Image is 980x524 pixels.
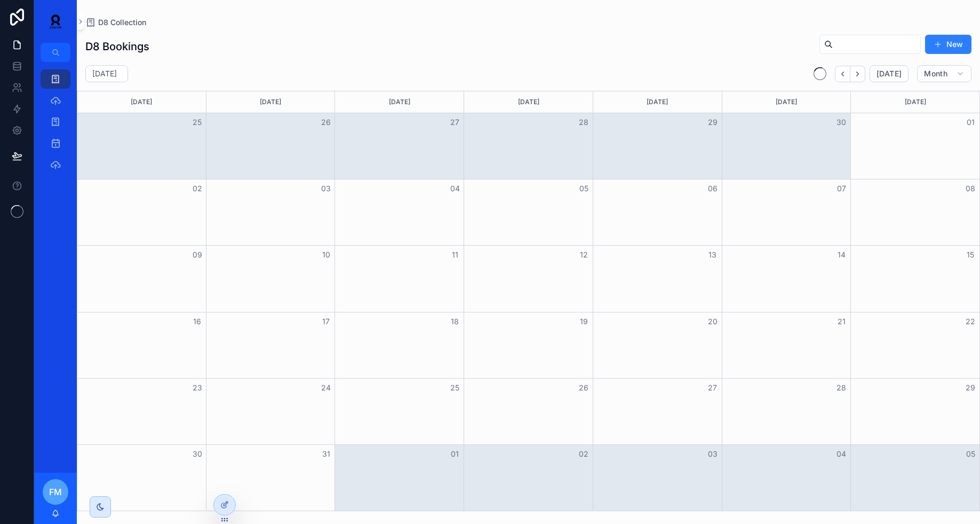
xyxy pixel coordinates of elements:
[706,448,719,460] button: 03
[706,248,719,261] button: 13
[191,381,204,394] button: 23
[964,182,977,195] button: 08
[835,182,848,195] button: 07
[449,381,461,394] button: 25
[449,182,461,195] button: 04
[577,448,590,460] button: 02
[191,248,204,261] button: 09
[98,17,146,28] span: D8 Collection
[577,381,590,394] button: 26
[964,248,977,261] button: 15
[449,248,461,261] button: 11
[34,62,77,188] div: scrollable content
[85,39,149,54] h1: D8 Bookings
[706,381,719,394] button: 27
[49,486,62,498] span: FM
[595,91,720,113] div: [DATE]
[320,448,332,460] button: 31
[706,182,719,195] button: 06
[964,116,977,129] button: 01
[320,182,332,195] button: 03
[925,35,971,54] button: New
[191,315,204,328] button: 16
[835,381,848,394] button: 28
[724,91,849,113] div: [DATE]
[85,17,146,28] a: D8 Collection
[835,66,850,82] button: Back
[577,248,590,261] button: 12
[577,182,590,195] button: 05
[320,381,332,394] button: 24
[449,116,461,129] button: 27
[706,116,719,129] button: 29
[43,13,68,30] img: App logo
[577,315,590,328] button: 19
[191,182,204,195] button: 02
[852,91,978,113] div: [DATE]
[964,315,977,328] button: 22
[870,65,909,82] button: [DATE]
[924,69,947,79] span: Month
[79,91,204,113] div: [DATE]
[577,116,590,129] button: 28
[77,91,980,511] div: Month View
[320,248,332,261] button: 10
[835,315,848,328] button: 21
[917,65,971,82] button: Month
[835,248,848,261] button: 14
[449,448,461,460] button: 01
[337,91,462,113] div: [DATE]
[208,91,333,113] div: [DATE]
[191,448,204,460] button: 30
[964,381,977,394] button: 29
[191,116,204,129] button: 25
[835,448,848,460] button: 04
[449,315,461,328] button: 18
[706,315,719,328] button: 20
[964,448,977,460] button: 05
[92,68,117,79] h2: [DATE]
[320,116,332,129] button: 26
[835,116,848,129] button: 30
[466,91,591,113] div: [DATE]
[850,66,865,82] button: Next
[877,69,902,79] span: [DATE]
[320,315,332,328] button: 17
